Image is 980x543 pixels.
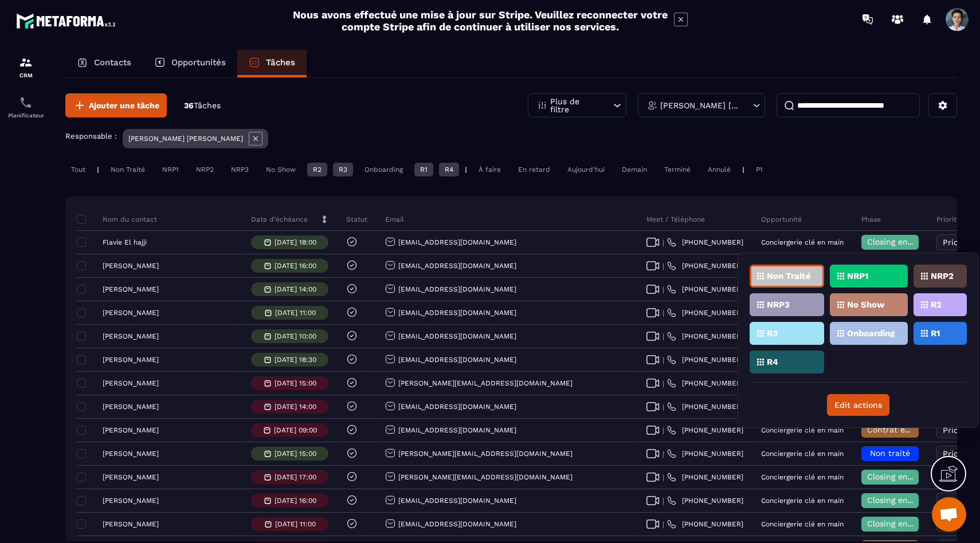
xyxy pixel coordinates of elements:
[616,163,653,176] div: Demain
[275,332,316,340] p: [DATE] 10:00
[275,473,316,481] p: [DATE] 17:00
[275,403,316,411] p: [DATE] 14:00
[16,10,119,32] img: logo
[414,163,433,176] div: R1
[143,50,237,77] a: Opportunités
[761,215,802,224] p: Opportunité
[103,403,159,411] p: [PERSON_NAME]
[103,473,159,481] p: [PERSON_NAME]
[767,358,778,366] p: R4
[663,262,664,270] span: |
[761,473,844,481] p: Conciergerie clé en main
[103,356,159,364] p: [PERSON_NAME]
[3,87,49,127] a: schedulerschedulerPlanificateur
[667,332,743,341] a: [PHONE_NUMBER]
[385,215,404,224] p: Email
[663,426,664,435] span: |
[89,100,159,111] span: Ajouter une tâche
[761,450,844,458] p: Conciergerie clé en main
[761,426,844,434] p: Conciergerie clé en main
[663,520,664,529] span: |
[307,163,327,176] div: R2
[767,272,811,280] p: Non Traité
[3,112,49,119] p: Planificateur
[94,57,131,68] p: Contacts
[667,402,743,411] a: [PHONE_NUMBER]
[667,308,743,317] a: [PHONE_NUMBER]
[867,495,932,505] span: Closing en cours
[943,496,972,505] span: Priorité
[663,285,664,294] span: |
[275,379,316,387] p: [DATE] 15:00
[194,101,221,110] span: Tâches
[667,238,743,247] a: [PHONE_NUMBER]
[275,262,316,270] p: [DATE] 16:00
[827,394,889,416] button: Edit actions
[103,262,159,270] p: [PERSON_NAME]
[103,426,159,434] p: [PERSON_NAME]
[275,238,316,246] p: [DATE] 18:00
[867,472,932,481] span: Closing en cours
[663,309,664,317] span: |
[550,97,601,113] p: Plus de filtre
[190,163,219,176] div: NRP2
[103,332,159,340] p: [PERSON_NAME]
[847,301,885,309] p: No Show
[103,309,159,317] p: [PERSON_NAME]
[847,272,868,280] p: NRP1
[439,163,459,176] div: R4
[103,520,159,528] p: [PERSON_NAME]
[237,50,307,77] a: Tâches
[667,496,743,505] a: [PHONE_NUMBER]
[742,166,744,174] p: |
[663,379,664,388] span: |
[658,163,696,176] div: Terminé
[660,101,740,109] p: [PERSON_NAME] [PERSON_NAME]
[867,237,932,246] span: Closing en cours
[275,497,316,505] p: [DATE] 16:00
[65,132,117,140] p: Responsable :
[767,329,778,337] p: R3
[761,520,844,528] p: Conciergerie clé en main
[274,426,317,434] p: [DATE] 09:00
[275,356,316,364] p: [DATE] 18:30
[931,272,954,280] p: NRP2
[663,497,664,505] span: |
[667,520,743,529] a: [PHONE_NUMBER]
[943,238,972,247] span: Priorité
[932,497,966,532] div: Ouvrir le chat
[292,9,668,33] h2: Nous avons effectué une mise à jour sur Stripe. Veuillez reconnecter votre compte Stripe afin de ...
[465,166,467,174] p: |
[667,473,743,482] a: [PHONE_NUMBER]
[667,426,743,435] a: [PHONE_NUMBER]
[847,329,895,337] p: Onboarding
[667,285,743,294] a: [PHONE_NUMBER]
[663,238,664,247] span: |
[663,450,664,458] span: |
[266,57,295,68] p: Tâches
[667,379,743,388] a: [PHONE_NUMBER]
[943,449,972,458] span: Priorité
[663,332,664,341] span: |
[667,261,743,270] a: [PHONE_NUMBER]
[663,403,664,411] span: |
[473,163,507,176] div: À faire
[750,163,769,176] div: P1
[646,215,705,224] p: Meet / Téléphone
[663,356,664,364] span: |
[103,379,159,387] p: [PERSON_NAME]
[275,285,316,293] p: [DATE] 14:00
[861,215,881,224] p: Phase
[103,450,159,458] p: [PERSON_NAME]
[667,449,743,458] a: [PHONE_NUMBER]
[184,100,221,111] p: 36
[156,163,185,176] div: NRP1
[275,309,316,317] p: [DATE] 11:00
[103,285,159,293] p: [PERSON_NAME]
[761,238,844,246] p: Conciergerie clé en main
[931,329,940,337] p: R1
[275,520,316,528] p: [DATE] 11:00
[19,96,33,109] img: scheduler
[562,163,610,176] div: Aujourd'hui
[103,238,147,246] p: Flavie El hajji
